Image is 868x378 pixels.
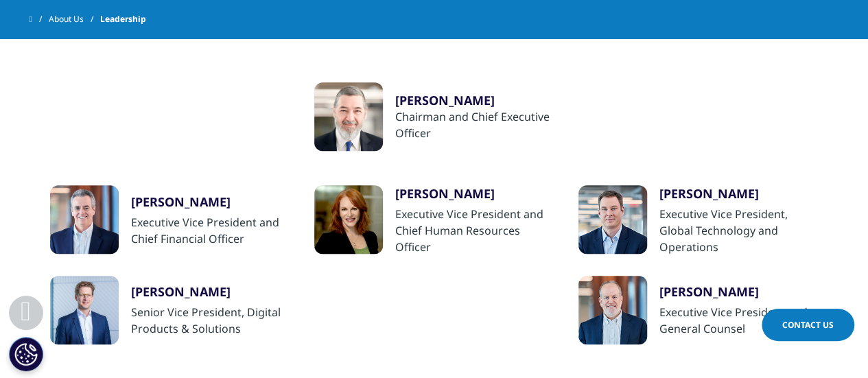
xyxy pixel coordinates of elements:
[131,193,290,214] a: [PERSON_NAME]
[395,185,554,202] div: [PERSON_NAME]
[131,283,290,304] a: [PERSON_NAME]
[395,185,554,206] a: [PERSON_NAME]
[9,337,43,371] button: Cookie Settings
[100,7,146,32] span: Leadership
[762,309,854,341] a: Contact Us
[395,206,554,255] div: Executive Vice President and Chief Human Resources Officer
[49,7,100,32] a: About Us
[395,92,554,108] a: [PERSON_NAME]
[395,108,554,141] div: Chairman and Chief Executive Officer
[659,185,819,206] a: [PERSON_NAME]
[131,304,290,337] div: Senior Vice President, Digital Products & Solutions
[659,206,819,255] div: Executive Vice President, Global Technology and Operations
[659,185,819,202] div: [PERSON_NAME]
[659,304,819,337] div: Executive Vice President and General Counsel
[659,283,819,300] div: [PERSON_NAME]
[131,283,290,300] div: [PERSON_NAME]
[782,319,834,331] span: Contact Us
[131,214,290,247] div: Executive Vice President and Chief Financial Officer
[659,283,819,304] a: [PERSON_NAME]
[131,193,290,210] div: [PERSON_NAME]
